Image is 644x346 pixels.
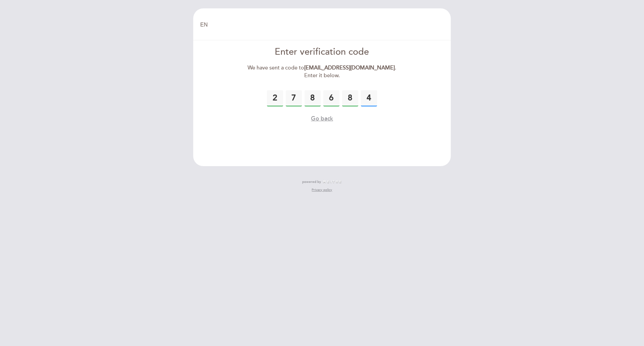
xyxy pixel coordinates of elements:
strong: [EMAIL_ADDRESS][DOMAIN_NAME] [304,64,395,71]
button: Go back [311,114,333,123]
input: 0 [267,90,283,106]
input: 0 [305,90,321,106]
div: We have sent a code to . Enter it below. [245,64,399,80]
input: 0 [286,90,302,106]
input: 0 [342,90,358,106]
div: Enter verification code [245,46,399,59]
img: MEITRE [323,180,342,184]
input: 0 [323,90,339,106]
input: 0 [361,90,377,106]
a: Privacy policy [312,188,332,192]
a: powered by [302,180,342,184]
span: powered by [302,180,321,184]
